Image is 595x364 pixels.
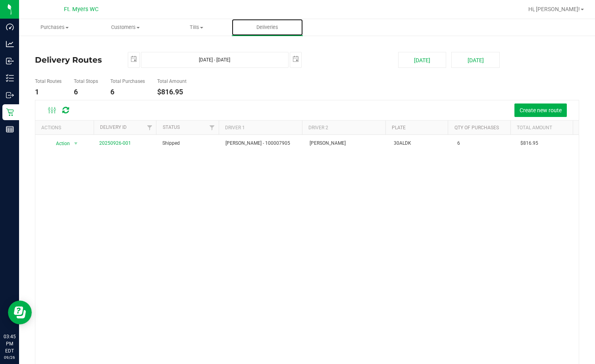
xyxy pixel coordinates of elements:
inline-svg: Dashboard [6,23,14,31]
span: [PERSON_NAME] - 100007905 [225,140,290,147]
a: Deliveries [232,19,303,36]
span: $816.95 [520,140,538,147]
span: Deliveries [246,24,289,31]
a: Qty of Purchases [454,125,499,130]
p: 03:45 PM EDT [4,333,15,354]
h4: 1 [35,88,62,96]
button: [DATE] [451,52,500,68]
h5: Total Amount [157,79,187,84]
inline-svg: Outbound [6,91,14,99]
div: Actions [41,125,91,130]
button: Create new route [514,103,567,117]
a: 20250926-001 [99,140,131,146]
inline-svg: Inbound [6,57,14,65]
a: Filter [206,121,219,134]
p: 09/26 [4,354,15,360]
span: [PERSON_NAME] [310,140,346,147]
inline-svg: Inventory [6,74,14,82]
a: Status [163,125,180,130]
span: Tills [161,24,231,31]
h5: Total Stops [74,79,98,84]
iframe: Resource center [8,301,32,324]
inline-svg: Reports [6,125,14,133]
inline-svg: Retail [6,108,14,116]
span: Customers [91,24,161,31]
inline-svg: Analytics [6,40,14,48]
h4: 6 [110,88,145,96]
a: Customers [90,19,161,36]
a: Plate [392,125,406,130]
span: Purchases [19,24,90,31]
h5: Total Routes [35,79,62,84]
h4: Delivery Routes [35,52,116,68]
span: select [128,52,139,66]
h5: Total Purchases [110,79,145,84]
span: Create new route [520,107,562,113]
th: Driver 1 [219,121,302,134]
th: Driver 2 [302,121,385,134]
button: [DATE] [398,52,447,68]
span: Ft. Myers WC [64,6,98,13]
h4: 6 [74,88,98,96]
a: Purchases [19,19,90,36]
span: Action [49,138,70,149]
a: Delivery ID [100,125,127,130]
a: Tills [161,19,232,36]
th: Total Amount [510,121,573,134]
span: Shipped [162,140,180,147]
a: Filter [143,121,156,134]
span: Hi, [PERSON_NAME]! [528,6,580,12]
span: 30ALDK [394,140,411,147]
span: 6 [457,140,460,147]
h4: $816.95 [157,88,187,96]
span: select [290,52,301,66]
span: select [71,138,81,149]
